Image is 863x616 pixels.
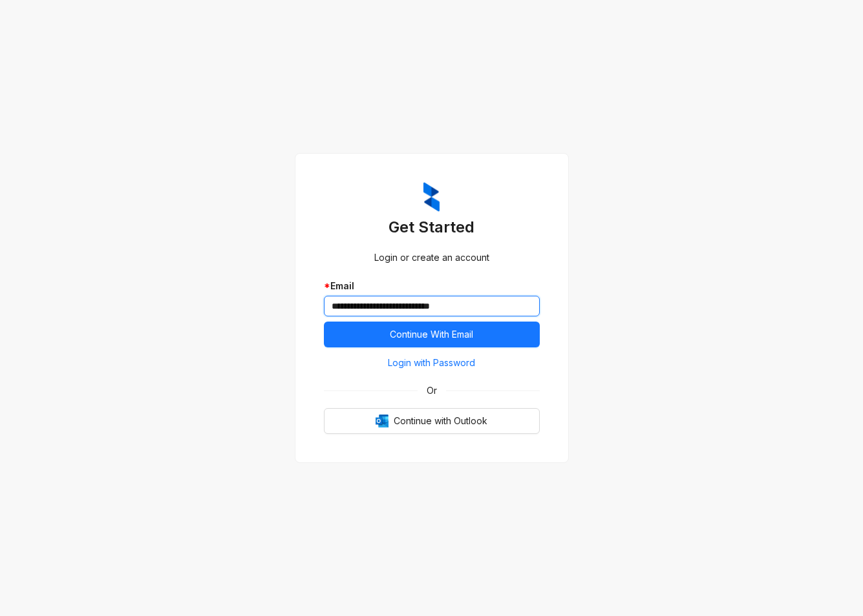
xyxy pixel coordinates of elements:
img: ZumaIcon [423,182,440,212]
span: Login with Password [388,356,475,370]
span: Or [418,384,446,398]
button: Continue With Email [324,322,540,347]
span: Continue With Email [390,327,473,342]
img: Outlook [376,415,389,427]
h3: Get Started [324,217,540,238]
div: Login or create an account [324,251,540,265]
span: Continue with Outlook [394,414,487,428]
div: Email [324,279,540,293]
button: OutlookContinue with Outlook [324,408,540,434]
button: Login with Password [324,353,540,373]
